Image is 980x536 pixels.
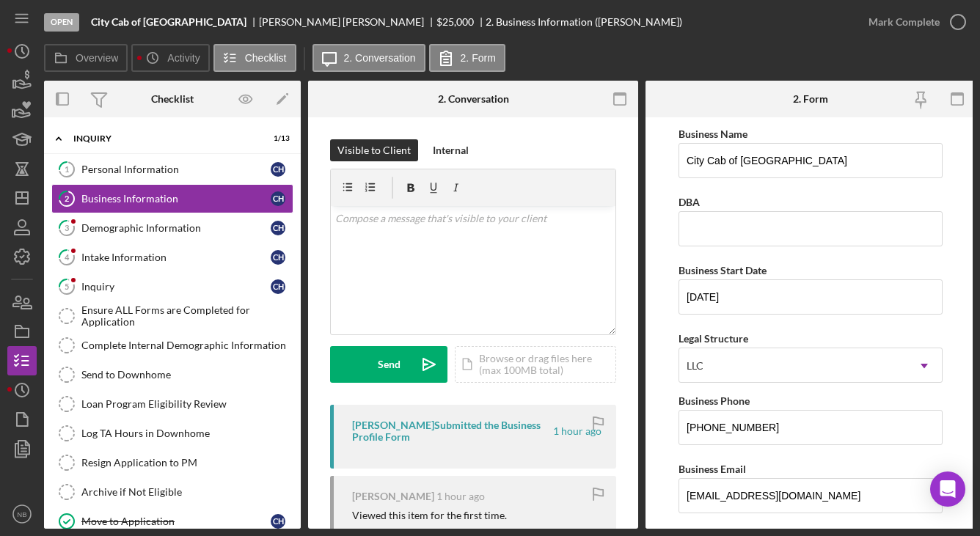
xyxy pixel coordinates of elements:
div: Loan Program Eligibility Review [81,398,293,410]
time: 2025-09-30 14:37 [436,491,485,502]
div: Open [44,13,79,32]
button: Overview [44,44,128,72]
button: Checklist [213,44,296,72]
label: Business Phone [679,394,750,407]
button: Mark Complete [854,7,973,37]
span: $25,000 [436,15,474,28]
tspan: 2 [65,194,69,203]
div: Personal Information [81,164,271,175]
button: Internal [425,139,476,161]
a: Ensure ALL Forms are Completed for Application [51,301,293,331]
div: 2. Conversation [438,93,509,105]
label: 2. Form [461,52,496,64]
tspan: 5 [65,282,69,291]
div: C H [271,162,285,177]
a: Loan Program Eligibility Review [51,389,293,419]
div: Complete Internal Demographic Information [81,339,293,351]
div: C H [271,514,285,529]
button: Visible to Client [330,139,418,161]
div: Mark Complete [869,7,940,37]
label: Business Email [679,463,746,475]
button: NB [7,499,37,529]
a: Resign Application to PM [51,448,293,477]
div: 2. Business Information ([PERSON_NAME]) [486,16,682,28]
button: 2. Conversation [312,44,425,72]
div: Checklist [151,93,194,105]
a: 3Demographic InformationCH [51,213,293,243]
tspan: 3 [65,223,69,232]
div: INQUIRY [73,134,253,143]
label: Activity [167,52,200,64]
div: Send [378,346,401,383]
div: Move to Application [81,515,271,527]
a: Send to Downhome [51,360,293,389]
time: 2025-09-30 14:40 [553,425,601,437]
tspan: 4 [65,252,70,262]
div: Demographic Information [81,222,271,234]
div: Internal [433,139,469,161]
label: Business Name [679,128,747,140]
b: City Cab of [GEOGRAPHIC_DATA] [91,16,246,28]
div: Open Intercom Messenger [930,471,965,507]
label: 2. Conversation [344,52,416,64]
div: [PERSON_NAME] [352,491,434,502]
div: 1 / 13 [263,134,290,143]
label: Business Start Date [679,264,767,276]
a: 4Intake InformationCH [51,243,293,272]
div: [PERSON_NAME] Submitted the Business Profile Form [352,419,551,443]
div: [PERSON_NAME] [PERSON_NAME] [259,16,436,28]
button: Send [330,346,447,383]
a: 5InquiryCH [51,272,293,301]
div: Visible to Client [337,139,411,161]
a: Archive if Not Eligible [51,477,293,507]
button: Activity [131,44,209,72]
div: Inquiry [81,281,271,293]
label: Overview [76,52,118,64]
div: Log TA Hours in Downhome [81,427,293,439]
a: Move to ApplicationCH [51,507,293,536]
div: C H [271,250,285,265]
div: LLC [687,360,703,372]
text: NB [17,510,26,518]
label: DBA [679,196,700,208]
tspan: 1 [65,164,69,174]
div: 2. Form [793,93,828,105]
a: Complete Internal Demographic Information [51,331,293,360]
div: Viewed this item for the first time. [352,510,507,521]
div: Send to Downhome [81,369,293,381]
div: Ensure ALL Forms are Completed for Application [81,304,293,328]
label: Checklist [245,52,287,64]
div: Intake Information [81,252,271,263]
div: C H [271,221,285,235]
a: Log TA Hours in Downhome [51,419,293,448]
div: C H [271,279,285,294]
div: Archive if Not Eligible [81,486,293,498]
div: Resign Application to PM [81,457,293,469]
button: 2. Form [429,44,505,72]
a: 1Personal InformationCH [51,155,293,184]
div: Business Information [81,193,271,205]
a: 2Business InformationCH [51,184,293,213]
div: C H [271,191,285,206]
